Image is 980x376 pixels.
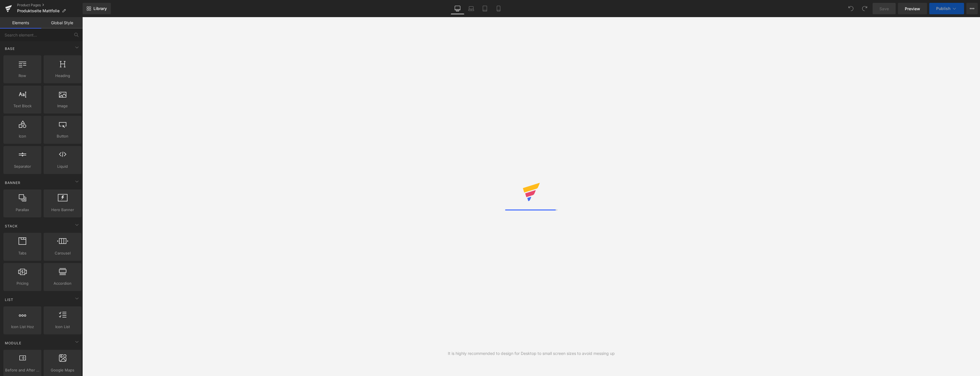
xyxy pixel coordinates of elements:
[45,367,80,373] span: Google Maps
[5,324,40,330] span: Icon List Hoz
[45,324,80,330] span: Icon List
[83,3,111,14] a: New Library
[4,180,21,185] span: Banner
[4,297,14,302] span: List
[966,3,978,14] button: More
[859,3,870,14] button: Redo
[929,3,964,14] button: Publish
[905,6,920,12] span: Preview
[41,17,83,29] a: Global Style
[5,280,40,286] span: Pricing
[45,207,80,213] span: Hero Banner
[4,46,15,51] span: Base
[492,3,505,14] a: Mobile
[898,3,927,14] a: Preview
[464,3,478,14] a: Laptop
[4,340,22,346] span: Module
[478,3,492,14] a: Tablet
[45,280,80,286] span: Accordion
[451,3,464,14] a: Desktop
[5,207,40,213] span: Parallax
[45,103,80,109] span: Image
[5,103,40,109] span: Text Block
[45,73,80,79] span: Heading
[45,163,80,169] span: Liquid
[845,3,857,14] button: Undo
[5,73,40,79] span: Row
[17,3,83,7] a: Product Pages
[4,223,18,229] span: Stack
[5,250,40,256] span: Tabs
[5,133,40,139] span: Icon
[45,133,80,139] span: Button
[93,6,107,11] span: Library
[17,9,60,13] span: Produktseite Mattfolie
[448,350,615,357] div: It is highly recommended to design for Desktop to small screen sizes to avoid messing up
[5,367,40,373] span: Before and After Images
[879,6,889,12] span: Save
[936,6,950,11] span: Publish
[45,250,80,256] span: Carousel
[5,163,40,169] span: Separator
